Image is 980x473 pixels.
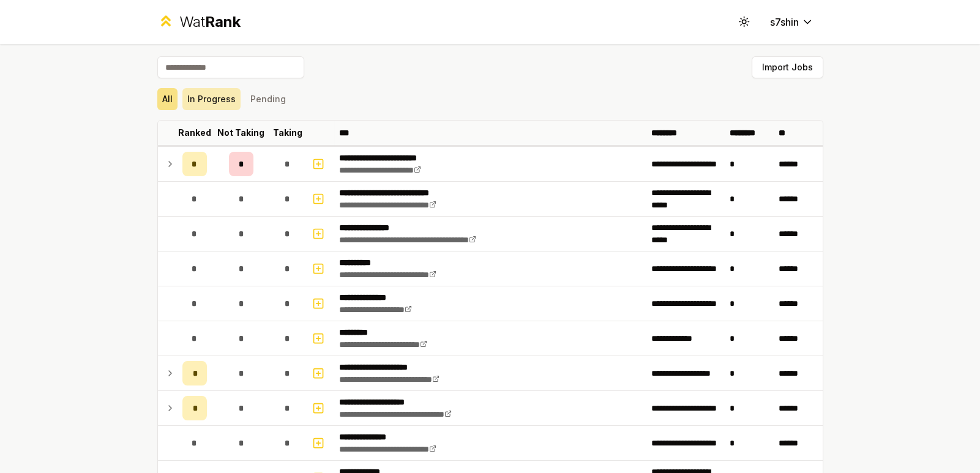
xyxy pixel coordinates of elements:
[752,56,823,78] button: Import Jobs
[273,127,302,139] p: Taking
[157,12,241,32] a: WatRank
[760,11,823,33] button: s7shin
[178,127,211,139] p: Ranked
[157,88,178,110] button: All
[770,15,799,29] span: s7shin
[245,88,291,110] button: Pending
[217,127,264,139] p: Not Taking
[179,12,241,32] div: Wat
[182,88,241,110] button: In Progress
[205,13,241,31] span: Rank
